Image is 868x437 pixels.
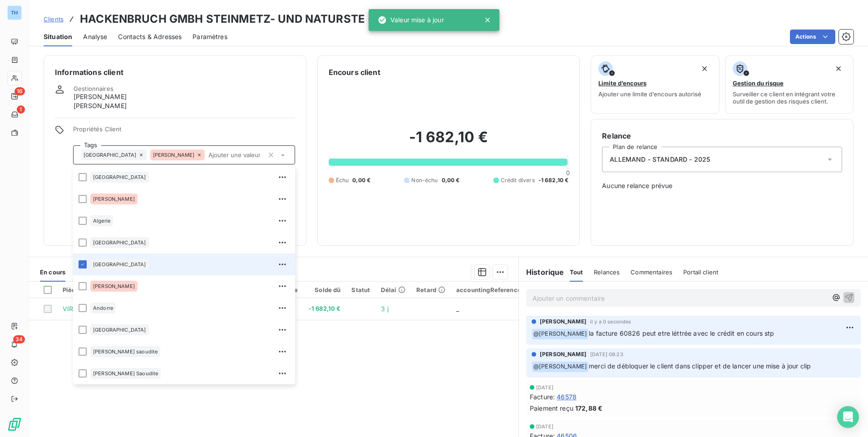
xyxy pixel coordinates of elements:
span: [GEOGRAPHIC_DATA] [93,174,146,180]
span: [PERSON_NAME] [540,350,587,358]
span: Crédit divers [501,176,535,184]
span: Paiement reçu [530,403,573,413]
h6: Historique [519,267,564,278]
div: Pièces comptables [63,286,225,294]
div: Délai [381,286,405,293]
span: merci de débloquer le client dans clipper et de lancer une mise à jour clip [589,362,811,370]
span: [PERSON_NAME] [540,318,587,326]
span: 1 [17,105,25,114]
span: [DATE] [536,385,553,390]
h6: Encours client [329,67,380,78]
span: Aucune relance prévue [602,181,842,190]
span: Contacts & Adresses [118,32,182,41]
span: 3 j [381,305,388,313]
span: Surveiller ce client en intégrant votre outil de gestion des risques client. [733,90,846,105]
span: la facture 60826 peut etre léttrée avec le crédit en cours stp [589,329,774,337]
input: Ajouter une valeur [205,151,264,159]
span: [PERSON_NAME] [93,196,135,202]
button: Limite d’encoursAjouter une limite d’encours autorisé [591,55,719,114]
h2: -1 682,10 € [329,128,569,155]
span: 0,00 € [352,176,370,184]
span: Portail client [683,268,718,276]
div: Retard [416,286,445,293]
h3: HACKENBRUCH GMBH STEINMETZ- UND NATURSTE - CHACK02 [80,11,430,27]
span: [PERSON_NAME] [74,101,127,110]
div: accountingReference [456,286,521,293]
span: Gestion du risque [733,79,784,87]
span: 172,88 € [575,403,602,413]
span: 0 [566,169,570,176]
span: [PERSON_NAME] [93,283,135,289]
button: Gestion du risqueSurveiller ce client en intégrant votre outil de gestion des risques client. [725,55,853,114]
span: Clients [44,15,64,23]
span: Paramètres [192,32,227,41]
div: Statut [351,286,370,293]
span: Situation [44,32,72,41]
span: 46578 [557,392,577,402]
span: Non-échu [411,176,438,184]
button: Actions [790,30,835,44]
span: _ [456,305,459,313]
h6: Informations client [55,67,295,78]
span: [GEOGRAPHIC_DATA] [84,152,137,158]
span: [GEOGRAPHIC_DATA] [93,327,146,333]
img: Logo LeanPay [7,417,22,432]
span: -1 682,10 € [309,304,341,313]
span: il y a 0 secondes [590,319,631,324]
span: Facture : [530,392,555,402]
span: Limite d’encours [598,79,646,87]
span: @ [PERSON_NAME] [532,362,588,372]
span: Gestionnaires [74,85,113,92]
span: 34 [13,335,25,343]
h6: Relance [602,130,842,141]
span: Ajouter une limite d’encours autorisé [598,90,701,98]
span: 0,00 € [442,176,460,184]
span: [GEOGRAPHIC_DATA] [93,240,146,245]
div: Open Intercom Messenger [837,406,859,428]
a: Clients [44,15,64,24]
span: Échu [336,176,349,184]
span: [PERSON_NAME] [74,92,127,101]
span: Algerie [93,218,110,223]
span: [PERSON_NAME] saoudite [93,349,158,354]
span: Relances [594,268,620,276]
span: Commentaires [631,268,672,276]
span: [DATE] [536,424,553,429]
span: Propriétés Client [73,125,295,138]
span: En cours [40,268,65,276]
span: [PERSON_NAME] [153,152,195,158]
span: 16 [15,87,25,95]
div: TH [7,5,22,20]
span: [GEOGRAPHIC_DATA] [93,262,146,267]
span: -1 682,10 € [538,176,569,184]
span: VIR HACKENBRUCH GMBH STEINMETZ- UND NATURSTE [63,305,239,313]
span: [DATE] 08:23 [590,352,623,357]
span: Analyse [83,32,107,41]
span: ALLEMAND - STANDARD - 2025 [610,155,710,164]
span: Tout [570,268,583,276]
div: Solde dû [309,286,341,293]
span: [PERSON_NAME] Saoudite [93,371,158,376]
span: @ [PERSON_NAME] [532,329,588,339]
span: Andorre [93,305,113,311]
div: Valeur mise à jour [378,12,444,28]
